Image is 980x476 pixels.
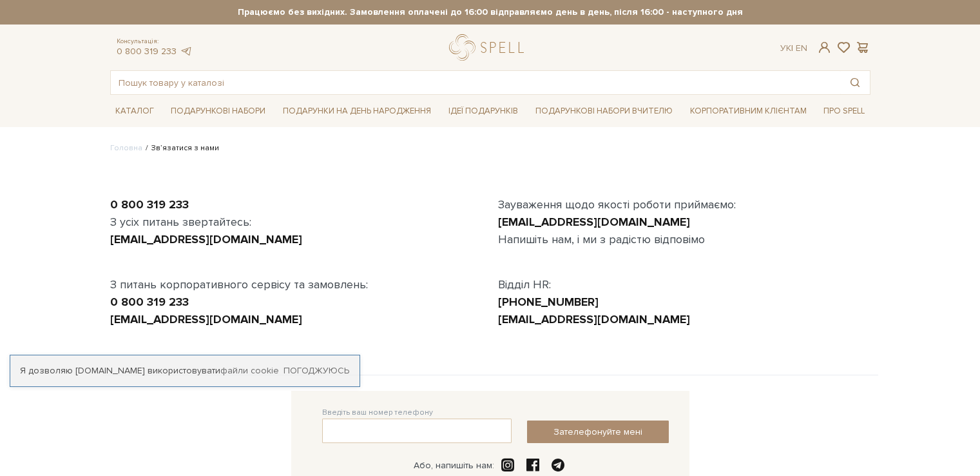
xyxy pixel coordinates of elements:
[322,407,433,419] label: Введіть ваш номер телефону
[791,43,793,54] span: |
[110,312,302,326] a: [EMAIL_ADDRESS][DOMAIN_NAME]
[498,295,599,309] a: [PHONE_NUMBER]
[110,295,189,309] a: 0 800 319 233
[527,421,669,443] button: Зателефонуйте мені
[110,197,189,212] a: 0 800 319 233
[166,101,271,121] a: Подарункові набори
[10,365,360,377] div: Я дозволяю [DOMAIN_NAME] використовувати
[780,43,807,54] div: Ук
[220,365,279,376] a: файли cookie
[110,6,870,18] strong: Працюємо без вихідних. Замовлення оплачені до 16:00 відправляємо день в день, після 16:00 - насту...
[449,34,530,61] a: logo
[110,232,302,246] a: [EMAIL_ADDRESS][DOMAIN_NAME]
[110,101,159,121] a: Каталог
[840,71,870,94] button: Пошук товару у каталозі
[498,312,690,326] a: [EMAIL_ADDRESS][DOMAIN_NAME]
[530,100,678,122] a: Подарункові набори Вчителю
[102,196,490,328] div: З усіх питань звертайтесь: З питань корпоративного сервісу та замовлень:
[490,196,878,328] div: Зауваження щодо якості роботи приймаємо: Напишіть нам, і ми з радістю відповімо Відділ HR:
[283,365,349,377] a: Погоджуюсь
[117,37,193,46] span: Консультація:
[685,101,812,121] a: Корпоративним клієнтам
[498,215,690,229] a: [EMAIL_ADDRESS][DOMAIN_NAME]
[142,143,219,154] li: Зв’язатися з нами
[110,143,142,153] a: Головна
[117,46,177,57] a: 0 800 319 233
[818,101,870,121] a: Про Spell
[414,460,494,471] div: Або, напишіть нам:
[278,101,436,121] a: Подарунки на День народження
[180,46,193,57] a: telegram
[443,101,523,121] a: Ідеї подарунків
[796,43,807,54] a: En
[111,71,840,94] input: Пошук товару у каталозі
